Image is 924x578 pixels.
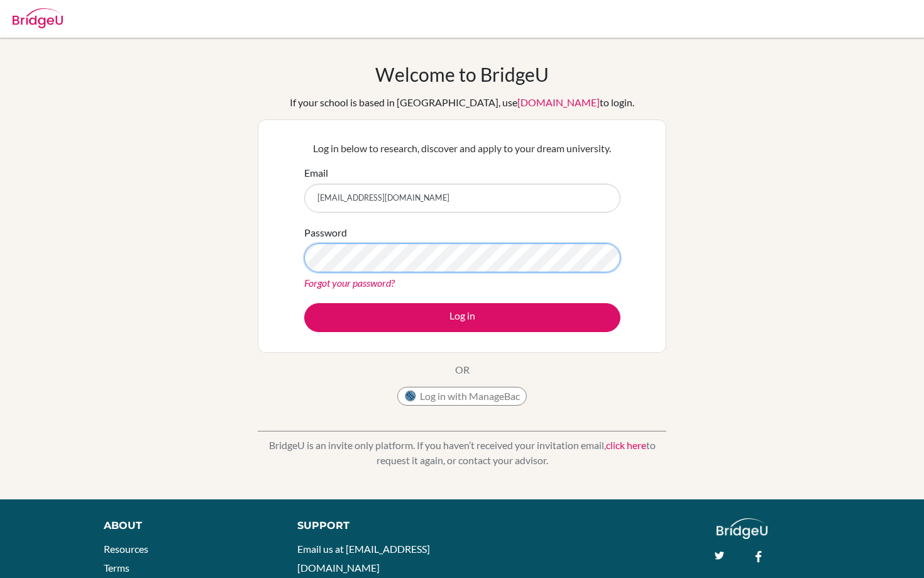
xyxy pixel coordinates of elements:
[104,562,129,574] a: Terms
[455,362,470,377] p: OR
[304,303,620,332] button: Log in
[13,8,63,28] img: Bridge-U
[397,387,527,406] button: Log in with ManageBac
[304,141,620,156] p: Log in below to research, discover and apply to your dream university.
[717,518,767,539] img: logo_white@2x-f4f0deed5e89b7ecb1c2cc34c3e3d731f90f0f143d5ea2071677605dd97b5244.png
[297,543,430,574] a: Email us at [EMAIL_ADDRESS][DOMAIN_NAME]
[104,518,269,533] div: About
[304,165,328,181] label: Email
[297,518,449,533] div: Support
[606,439,646,451] a: click here
[304,225,347,240] label: Password
[304,277,395,289] a: Forgot your password?
[104,543,148,555] a: Resources
[258,438,666,468] p: BridgeU is an invite only platform. If you haven’t received your invitation email, to request it ...
[290,95,634,110] div: If your school is based in [GEOGRAPHIC_DATA], use to login.
[517,96,600,108] a: [DOMAIN_NAME]
[375,63,549,86] h1: Welcome to BridgeU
